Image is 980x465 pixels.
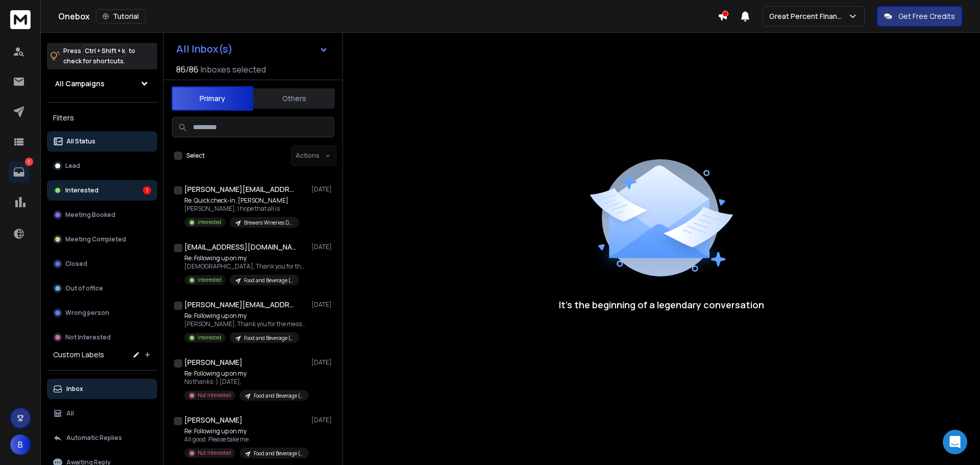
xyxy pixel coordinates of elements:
[47,205,157,225] button: Meeting Booked
[65,333,111,341] p: Not Interested
[198,449,231,457] p: Not Interested
[184,254,307,262] p: Re: Following up on my
[877,6,962,27] button: Get Free Credits
[311,243,334,251] p: [DATE]
[244,277,293,284] p: Food and Beverage (General) - [DATE]
[201,63,266,76] h3: Inboxes selected
[66,434,122,442] p: Automatic Replies
[47,379,157,399] button: Inbox
[176,44,233,54] h1: All Inbox(s)
[143,186,151,194] div: 1
[311,185,334,193] p: [DATE]
[47,229,157,250] button: Meeting Completed
[65,186,99,194] p: Interested
[65,260,87,268] p: Closed
[96,9,145,23] button: Tutorial
[47,327,157,348] button: Not Interested
[184,262,307,271] p: [DEMOGRAPHIC_DATA], Thank you for the message.
[184,320,307,328] p: [PERSON_NAME], Thank you for the message.
[83,45,127,57] span: Ctrl + Shift + k
[184,184,297,194] h1: [PERSON_NAME][EMAIL_ADDRESS][DOMAIN_NAME]
[65,211,115,219] p: Meeting Booked
[253,87,335,110] button: Others
[58,9,718,23] div: Onebox
[184,378,307,386] p: No thanks :) [DATE],
[66,409,74,418] p: All
[47,428,157,448] button: Automatic Replies
[47,278,157,299] button: Out of office
[186,152,205,160] label: Select
[184,197,299,205] p: Re: Quick check-in, [PERSON_NAME]
[184,427,307,435] p: Re: Following up on my
[47,254,157,274] button: Closed
[311,416,334,424] p: [DATE]
[47,111,157,125] h3: Filters
[184,312,307,320] p: Re: Following up on my
[559,298,764,312] p: It’s the beginning of a legendary conversation
[184,435,307,444] p: All good. Please take me
[53,350,104,360] h3: Custom Labels
[65,309,109,317] p: Wrong person
[184,370,307,378] p: Re: Following up on my
[168,39,336,59] button: All Inbox(s)
[254,392,303,400] p: Food and Beverage (General) - [DATE]
[65,235,126,243] p: Meeting Completed
[198,334,222,341] p: Interested
[47,403,157,424] button: All
[65,284,103,292] p: Out of office
[244,219,293,227] p: Brewers Wineries Distiller - [DATE]
[10,434,31,455] button: B
[184,357,242,368] h1: [PERSON_NAME]
[198,276,222,284] p: Interested
[63,46,135,66] p: Press to check for shortcuts.
[47,303,157,323] button: Wrong person
[171,86,253,111] button: Primary
[47,156,157,176] button: Lead
[943,430,967,454] div: Open Intercom Messenger
[769,11,848,21] p: Great Percent Finance
[244,334,293,342] p: Food and Beverage (General) - [DATE]
[176,63,199,76] span: 86 / 86
[66,385,83,393] p: Inbox
[47,180,157,201] button: Interested1
[198,391,231,399] p: Not Interested
[254,450,303,457] p: Food and Beverage (General) - [DATE]
[55,79,105,89] h1: All Campaigns
[184,300,297,310] h1: [PERSON_NAME][EMAIL_ADDRESS][DOMAIN_NAME]
[9,162,29,182] a: 1
[184,242,297,252] h1: [EMAIL_ADDRESS][DOMAIN_NAME]
[184,415,242,425] h1: [PERSON_NAME]
[198,218,222,226] p: Interested
[65,162,80,170] p: Lead
[898,11,955,21] p: Get Free Credits
[47,74,157,94] button: All Campaigns
[311,358,334,366] p: [DATE]
[66,137,95,145] p: All Status
[47,131,157,152] button: All Status
[25,158,33,166] p: 1
[311,301,334,309] p: [DATE]
[184,205,299,213] p: [PERSON_NAME], I hope that all is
